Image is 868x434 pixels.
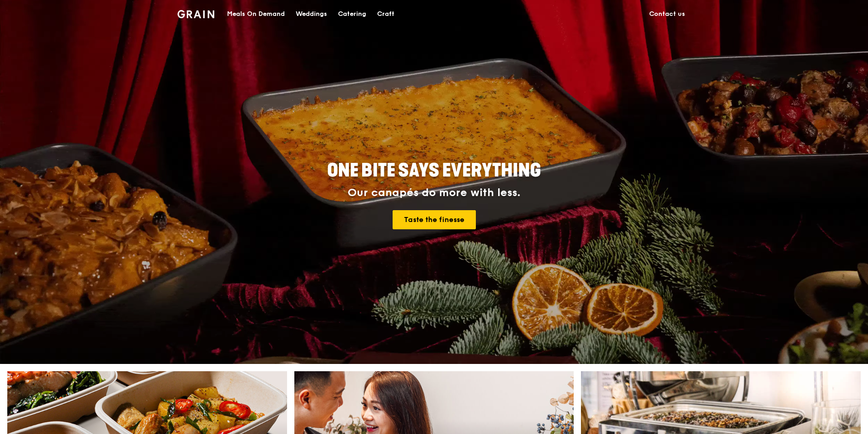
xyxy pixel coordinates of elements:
[290,0,333,28] a: Weddings
[327,160,541,182] span: ONE BITE SAYS EVERYTHING
[227,0,285,28] div: Meals On Demand
[270,187,598,199] div: Our canapés do more with less.
[177,10,214,18] img: Grain
[393,210,476,229] a: Taste the finesse
[296,0,327,28] div: Weddings
[338,0,366,28] div: Catering
[333,0,372,28] a: Catering
[644,0,691,28] a: Contact us
[372,0,400,28] a: Craft
[377,0,394,28] div: Craft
